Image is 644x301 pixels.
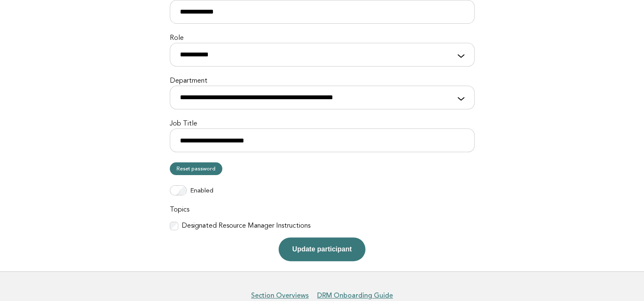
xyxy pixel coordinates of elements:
[170,206,475,215] label: Topics
[317,291,393,300] a: DRM Onboarding Guide
[182,222,310,231] label: Designated Resource Manager Instructions
[170,162,222,175] a: Reset password
[279,237,365,261] button: Update participant
[251,291,309,300] a: Section Overviews
[170,34,475,43] label: Role
[170,120,475,128] label: Job Title
[190,187,213,195] label: Enabled
[170,77,475,86] label: Department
